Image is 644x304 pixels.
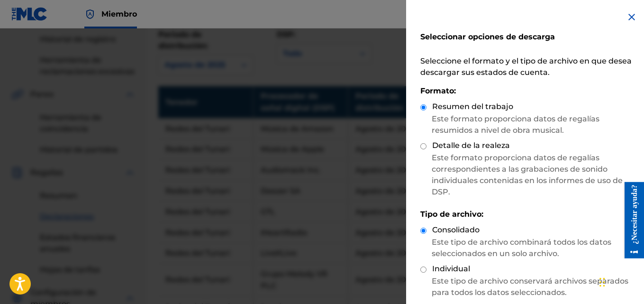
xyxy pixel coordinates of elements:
[420,86,456,95] font: Formato:
[13,2,21,62] font: ¿Necesitar ayuda?
[432,276,628,297] font: Este tipo de archivo conservará archivos separados para todos los datos seleccionados.
[84,9,96,20] img: Titular de los derechos superior
[11,7,48,21] img: Logotipo del MLC
[432,238,611,258] font: Este tipo de archivo combinará todos los datos seleccionados en un solo archivo.
[420,56,632,77] font: Seleccione el formato y el tipo de archivo en que desea descargar sus estados de cuenta.
[101,9,137,18] font: Miembro
[599,268,605,296] div: Arrastrar
[432,114,599,135] font: Este formato proporciona datos de regalías resumidos a nivel de obra musical.
[617,182,644,258] iframe: Centro de recursos
[432,153,623,196] font: Este formato proporciona datos de regalías correspondientes a las grabaciones de sonido individua...
[432,141,510,150] font: Detalle de la realeza
[432,225,480,234] font: Consolidado
[420,210,483,219] font: Tipo de archivo:
[432,264,470,273] font: Individual
[420,32,555,41] font: Seleccionar opciones de descarga
[432,102,513,111] font: Resumen del trabajo
[597,258,644,304] iframe: Widget de chat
